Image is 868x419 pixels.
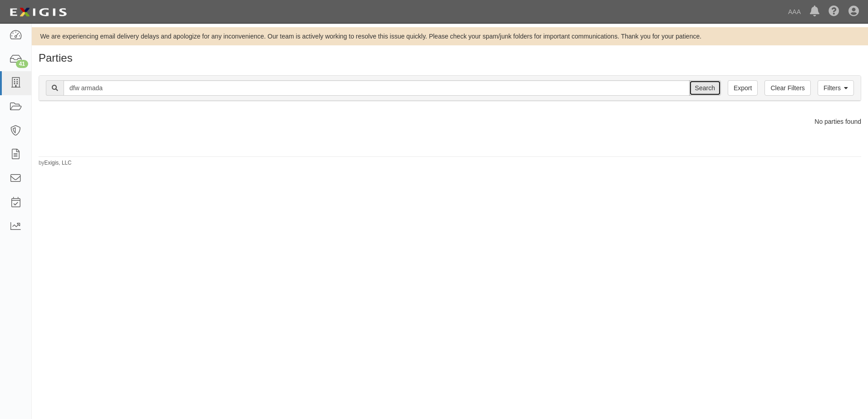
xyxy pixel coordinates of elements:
[784,3,805,21] a: AAA
[764,80,810,96] a: Clear Filters
[44,160,72,166] a: Exigis, LLC
[16,60,28,68] div: 41
[32,117,868,126] div: No parties found
[7,4,69,20] img: logo-5460c22ac91f19d4615b14bd174203de0afe785f0fc80cf4dbbc73dc1793850b.png
[829,6,839,17] i: Help Center - Complianz
[32,32,868,41] div: We are experiencing email delivery delays and apologize for any inconvenience. Our team is active...
[64,80,690,96] input: Search
[39,52,861,64] h1: Parties
[818,80,854,96] a: Filters
[728,80,758,96] a: Export
[689,80,721,96] input: Search
[39,159,72,167] small: by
